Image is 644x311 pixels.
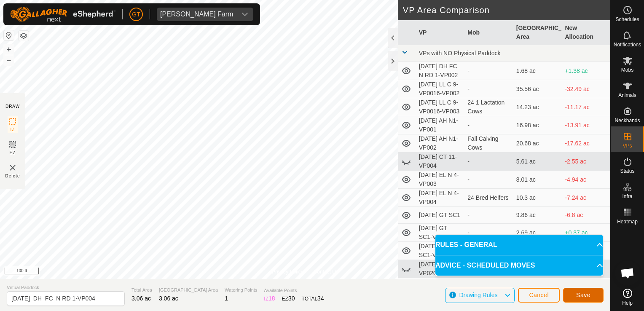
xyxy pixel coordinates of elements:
a: Help [611,285,644,309]
img: VP [8,163,18,173]
div: 24 Bred Heifers [467,193,510,202]
td: [DATE] EL N 4-VP003 [416,171,464,189]
div: TOTAL [302,294,324,303]
th: [GEOGRAPHIC_DATA] Area [513,20,562,45]
span: RULES - GENERAL [435,240,497,250]
td: -17.62 ac [561,134,610,153]
span: Virtual Paddock [7,284,125,291]
span: 3.06 ac [159,295,178,302]
button: Reset Map [4,30,14,40]
span: 18 [268,295,275,302]
span: VPs [623,143,632,148]
td: [DATE] LL C 9-VP0016-VP002 [416,80,464,98]
td: -32.49 ac [561,80,610,98]
td: [DATE] GT SC1 [416,207,464,224]
div: 24 2 plus Lactation Cows [467,278,510,296]
span: 30 [288,295,295,302]
button: Save [563,288,604,303]
button: Map Layers [19,31,29,41]
th: VP [416,20,464,45]
div: - [467,211,510,220]
span: Save [576,292,590,298]
span: Schedules [615,17,639,22]
th: Mob [464,20,513,45]
td: [DATE] AH N1-VP001 [416,116,464,134]
div: IZ [264,294,275,303]
div: dropdown trigger [236,8,253,21]
td: [DATE] LL C 9-VP0016-VP003 [416,98,464,116]
span: ADVICE - SCHEDULED MOVES [435,260,535,271]
button: Cancel [518,288,560,303]
span: Cancel [529,292,549,298]
span: Available Points [264,287,324,294]
td: [DATE] AH N1-VP002 [416,134,464,153]
div: 24 1 Lactation Cows [467,98,510,116]
span: Drawing Rules [459,292,497,298]
td: [DATE] CT 11-VP004 [416,153,464,171]
div: - [467,157,510,166]
td: 63.48 ac [513,278,562,296]
div: - [467,228,510,237]
td: 16.98 ac [513,116,562,134]
span: Total Area [131,287,152,294]
span: Watering Points [225,287,257,294]
td: [DATE] LL N 1-VP022 [416,278,464,296]
span: 3.06 ac [131,295,151,302]
td: 5.61 ac [513,153,562,171]
p-accordion-header: ADVICE - SCHEDULED MOVES [435,255,603,276]
span: Animals [618,93,636,98]
td: 1.68 ac [513,62,562,80]
td: -2.55 ac [561,153,610,171]
span: Notifications [614,42,641,47]
span: Status [620,169,634,174]
div: - [467,85,510,94]
td: -4.94 ac [561,171,610,189]
img: Gallagher Logo [10,7,115,22]
td: [DATE] GT SC1-VP004 [416,242,464,260]
span: Thoren Farm [157,8,236,21]
div: [PERSON_NAME] Farm [160,11,233,18]
h2: VP Area Comparison [403,5,610,15]
div: DRAW [5,103,20,110]
td: [DATE] GT SC1-VP002 [416,224,464,242]
span: Infra [622,194,632,199]
td: 9.86 ac [513,207,562,224]
span: Neckbands [614,118,640,123]
td: 8.01 ac [513,171,562,189]
td: 35.56 ac [513,80,562,98]
td: -60.42 ac [561,278,610,296]
td: -7.24 ac [561,189,610,207]
a: Privacy Policy [272,268,303,276]
div: Open chat [615,260,640,286]
td: 10.3 ac [513,189,562,207]
span: GT [132,10,140,19]
td: -13.91 ac [561,116,610,134]
span: VPs with NO Physical Paddock [419,50,501,56]
td: +1.38 ac [561,62,610,80]
th: New Allocation [561,20,610,45]
td: 14.23 ac [513,98,562,116]
span: Help [622,300,633,306]
td: +0.37 ac [561,224,610,242]
span: 1 [225,295,228,302]
div: Fall Calving Cows [467,134,510,152]
td: -11.17 ac [561,98,610,116]
span: Mobs [621,67,633,72]
span: Heatmap [617,219,638,224]
span: [GEOGRAPHIC_DATA] Area [159,287,218,294]
span: IZ [11,126,15,133]
td: 2.69 ac [513,224,562,242]
button: + [4,44,14,54]
button: – [4,55,14,65]
span: EZ [10,150,16,156]
td: [DATE] EL N 4-VP004 [416,189,464,207]
td: -6.8 ac [561,207,610,224]
div: - [467,121,510,130]
a: Contact Us [314,268,338,276]
div: EZ [282,294,295,303]
p-accordion-header: RULES - GENERAL [435,235,603,255]
td: [DATE] LL N 1-VP020 [416,260,464,278]
span: Delete [5,173,20,179]
div: - [467,67,510,75]
td: 20.68 ac [513,134,562,153]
